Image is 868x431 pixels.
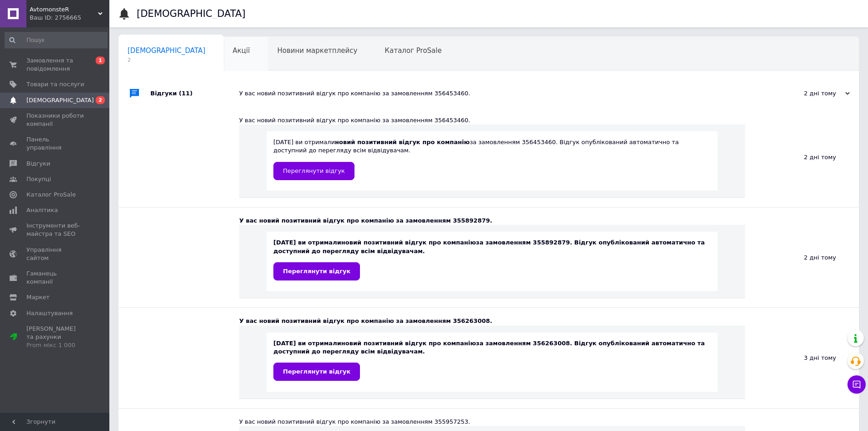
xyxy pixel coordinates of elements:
span: Відгуки [26,160,50,168]
div: 2 дні тому [759,89,850,98]
a: Переглянути відгук [273,162,354,180]
span: Товари та послуги [26,80,84,88]
span: Показники роботи компанії [26,112,84,128]
div: 2 дні тому [745,107,859,207]
input: Пошук [5,32,108,48]
div: [DATE] ви отримали за замовленням 356263008. Відгук опублікований автоматично та доступний до пер... [273,339,711,381]
div: 3 дні тому [745,308,859,408]
div: 2 дні тому [745,208,859,307]
span: [DEMOGRAPHIC_DATA] [26,96,94,104]
a: Переглянути відгук [273,262,360,280]
span: AvtomonsteR [30,5,98,14]
span: Інструменти веб-майстра та SEO [26,222,84,238]
div: У вас новий позитивний відгук про компанію за замовленням 355957253. [239,418,745,426]
span: 2 [128,57,205,63]
span: 1 [96,57,105,64]
span: Переглянути відгук [283,167,345,174]
span: Гаманець компанії [26,270,84,286]
div: У вас новий позитивний відгук про компанію за замовленням 356263008. [239,317,745,325]
span: Налаштування [26,309,73,317]
span: Покупці [26,175,51,183]
div: Відгуки [150,80,239,107]
span: Маркет [26,293,50,301]
span: Управління сайтом [26,246,84,262]
a: Переглянути відгук [273,363,360,381]
div: [DATE] ви отримали за замовленням 356453460. Відгук опублікований автоматично та доступний до пер... [273,138,711,180]
div: Ваш ID: 2756665 [30,14,109,22]
h1: [DEMOGRAPHIC_DATA] [137,8,246,19]
span: [PERSON_NAME] та рахунки [26,325,84,350]
div: У вас новий позитивний відгук про компанію за замовленням 356453460. [239,89,759,98]
b: новий позитивний відгук про компанію [341,340,476,347]
span: Панель управління [26,135,84,152]
b: новий позитивний відгук про компанію [335,139,470,145]
span: 2 [96,96,105,104]
span: Замовлення та повідомлення [26,57,84,73]
span: Каталог ProSale [26,191,76,199]
div: У вас новий позитивний відгук про компанію за замовленням 356453460. [239,116,745,125]
div: [DATE] ви отримали за замовленням 355892879. Відгук опублікований автоматично та доступний до пер... [273,239,711,280]
span: Аналітика [26,206,58,214]
span: (11) [179,90,193,97]
span: Переглянути відгук [283,268,350,275]
button: Чат з покупцем [847,375,866,394]
b: новий позитивний відгук про компанію [341,239,476,246]
span: Акції [233,47,250,55]
span: [DEMOGRAPHIC_DATA] [128,47,205,55]
div: Prom мікс 1 000 [26,341,84,349]
span: Каталог ProSale [385,47,442,55]
div: У вас новий позитивний відгук про компанію за замовленням 355892879. [239,217,745,225]
span: Новини маркетплейсу [277,47,357,55]
span: Переглянути відгук [283,368,350,375]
